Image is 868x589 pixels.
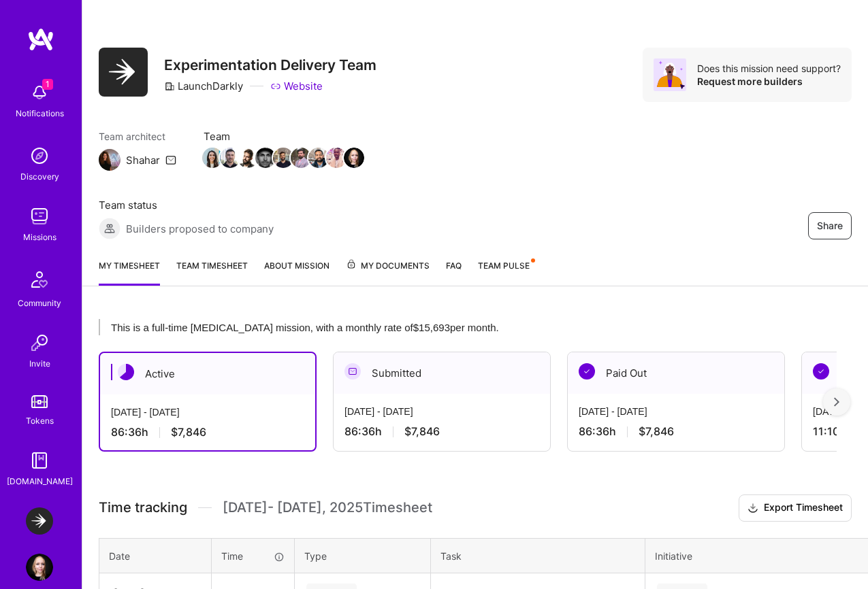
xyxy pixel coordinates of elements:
[99,538,212,573] th: Date
[344,148,364,168] img: Team Member Avatar
[345,146,363,169] a: Team Member Avatar
[326,148,347,168] img: Team Member Avatar
[126,222,274,236] span: Builders proposed to company
[739,494,852,522] button: Export Timesheet
[748,501,758,516] i: icon Download
[29,356,50,371] div: Invite
[813,363,829,380] img: Paid Out
[346,258,430,286] a: My Documents
[26,447,53,474] img: guide book
[334,352,550,394] div: Submitted
[291,148,311,168] img: Team Member Avatar
[26,203,53,230] img: teamwork
[654,58,686,91] img: Avatar
[579,424,773,439] div: 86:36 h
[308,148,329,168] img: Team Member Avatar
[99,149,120,171] img: Team Architect
[171,425,206,439] span: $7,846
[100,353,315,394] div: Active
[42,79,53,90] span: 1
[697,75,841,88] div: Request more builders
[639,424,674,439] span: $7,846
[223,499,432,516] span: [DATE] - [DATE] , 2025 Timesheet
[446,258,462,286] a: FAQ
[238,148,258,168] img: Team Member Avatar
[20,169,59,184] div: Discovery
[26,507,53,535] img: LaunchDarkly: Experimentation Delivery Team
[239,146,257,169] a: Team Member Avatar
[579,363,595,380] img: Paid Out
[23,230,57,244] div: Missions
[164,81,175,92] i: icon CompanyGray
[26,414,54,428] div: Tokens
[327,146,345,169] a: Team Member Avatar
[23,263,56,296] img: Community
[99,218,120,239] img: Builders proposed to company
[808,212,852,239] button: Share
[99,198,274,212] span: Team status
[26,79,53,106] img: bell
[202,148,223,168] img: Team Member Avatar
[257,146,274,169] a: Team Member Avatar
[221,146,239,169] a: Team Member Avatar
[26,142,53,169] img: discovery
[27,27,54,52] img: logo
[478,260,530,271] span: Team Pulse
[817,219,843,233] span: Share
[264,258,329,286] a: About Mission
[697,62,841,75] div: Does this mission need support?
[344,363,361,380] img: Submitted
[164,56,376,73] h3: Experimentation Delivery Team
[292,146,310,169] a: Team Member Avatar
[99,319,837,335] div: This is a full-time [MEDICAL_DATA] mission, with a monthly rate of $15,693 per month.
[273,148,293,168] img: Team Member Avatar
[346,258,430,273] span: My Documents
[126,153,160,167] div: Shahar
[344,405,539,419] div: [DATE] - [DATE]
[255,148,276,168] img: Team Member Avatar
[7,474,73,488] div: [DOMAIN_NAME]
[404,424,440,439] span: $7,846
[344,424,539,439] div: 86:36 h
[310,146,327,169] a: Team Member Avatar
[164,79,243,93] div: LaunchDarkly
[31,395,48,408] img: tokens
[18,296,61,310] div: Community
[16,106,64,120] div: Notifications
[99,499,187,516] span: Time tracking
[204,129,363,144] span: Team
[834,397,839,407] img: right
[568,352,784,394] div: Paid Out
[26,329,53,356] img: Invite
[111,425,304,439] div: 86:36 h
[99,48,148,97] img: Company Logo
[22,554,57,581] a: User Avatar
[111,405,304,420] div: [DATE] - [DATE]
[176,258,248,286] a: Team timesheet
[221,549,285,563] div: Time
[26,554,53,581] img: User Avatar
[220,148,240,168] img: Team Member Avatar
[22,507,57,535] a: LaunchDarkly: Experimentation Delivery Team
[99,258,160,286] a: My timesheet
[478,258,534,286] a: Team Pulse
[579,405,773,419] div: [DATE] - [DATE]
[295,538,431,573] th: Type
[118,364,134,380] img: Active
[274,146,292,169] a: Team Member Avatar
[204,146,221,169] a: Team Member Avatar
[270,79,323,93] a: Website
[99,129,176,144] span: Team architect
[165,154,176,165] i: icon Mail
[431,538,645,573] th: Task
